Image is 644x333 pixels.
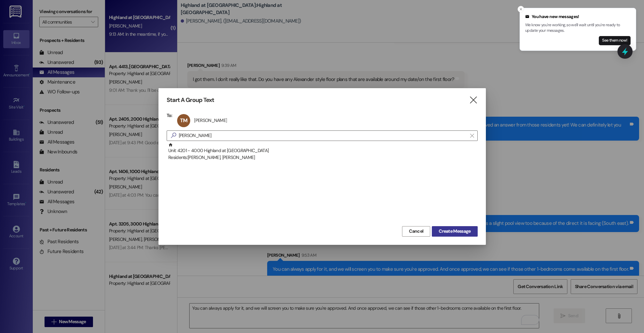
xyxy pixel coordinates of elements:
[409,228,423,235] span: Cancel
[194,117,227,123] div: [PERSON_NAME]
[525,13,631,20] div: You have new messages!
[168,132,179,139] i: 
[167,96,214,104] h3: Start A Group Text
[167,112,173,118] h3: To:
[518,6,524,12] button: Close toast
[167,143,478,159] div: Unit: 4201 - 4000 Highland at [GEOGRAPHIC_DATA]Residents:[PERSON_NAME], [PERSON_NAME]
[402,226,430,237] button: Cancel
[525,22,631,34] p: We know you're working, so we'll wait until you're ready to update your messages.
[179,131,467,140] input: Search for any contact or apartment
[467,131,477,141] button: Clear text
[180,117,187,124] span: TM
[469,97,478,104] i: 
[439,228,470,235] span: Create Message
[168,154,478,161] div: Residents: [PERSON_NAME], [PERSON_NAME]
[168,143,478,161] div: Unit: 4201 - 4000 Highland at [GEOGRAPHIC_DATA]
[470,133,474,138] i: 
[432,226,477,237] button: Create Message
[599,36,631,45] button: See them now!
